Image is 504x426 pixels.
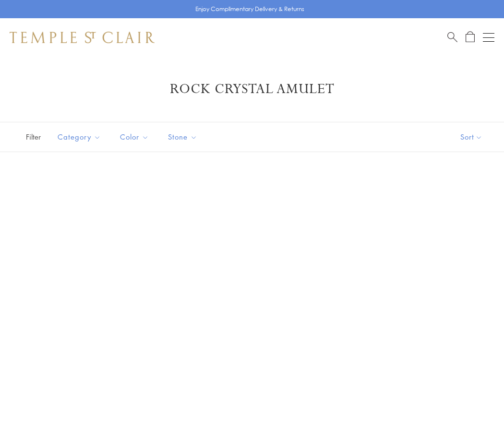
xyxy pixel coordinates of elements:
[53,131,108,143] span: Category
[50,126,108,148] button: Category
[439,122,504,152] button: Show sort by
[163,131,204,143] span: Stone
[447,31,457,43] a: Search
[195,4,304,14] p: Enjoy Complimentary Delivery & Returns
[113,126,156,148] button: Color
[115,131,156,143] span: Color
[483,32,494,43] button: Open navigation
[10,32,155,43] img: Temple St. Clair
[466,31,475,43] a: Open Shopping Bag
[161,126,204,148] button: Stone
[24,81,480,98] h1: Rock Crystal Amulet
